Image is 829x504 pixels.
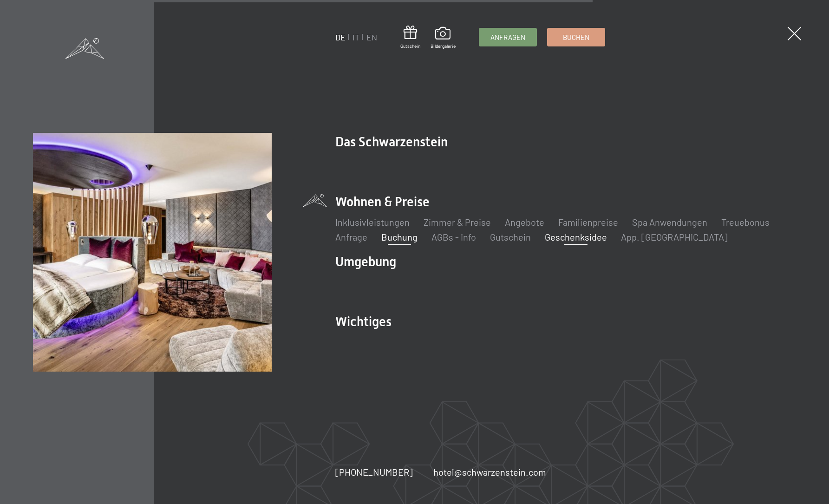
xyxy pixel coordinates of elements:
a: Anfrage [335,231,367,242]
a: Inklusivleistungen [335,216,410,228]
a: Anfragen [479,28,536,46]
a: Treuebonus [721,216,770,228]
a: Angebote [505,216,544,228]
a: Geschenksidee [545,231,607,242]
img: Buchung [33,133,272,372]
a: IT [352,32,359,42]
span: Gutschein [400,43,420,49]
a: Familienpreise [558,216,618,228]
span: Anfragen [490,33,525,42]
a: Buchung [381,231,418,242]
a: DE [335,32,346,42]
a: [PHONE_NUMBER] [335,465,413,478]
span: Buchen [563,33,589,42]
span: [PHONE_NUMBER] [335,466,413,478]
a: Buchen [548,28,605,46]
a: AGBs - Info [431,231,476,242]
a: Gutschein [490,231,531,242]
a: App. [GEOGRAPHIC_DATA] [621,231,728,242]
a: Bildergalerie [431,27,456,49]
a: EN [366,32,377,42]
a: Zimmer & Preise [424,216,491,228]
a: hotel@schwarzenstein.com [433,465,546,478]
span: Bildergalerie [431,43,456,49]
a: Spa Anwendungen [632,216,707,228]
a: Gutschein [400,26,420,49]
